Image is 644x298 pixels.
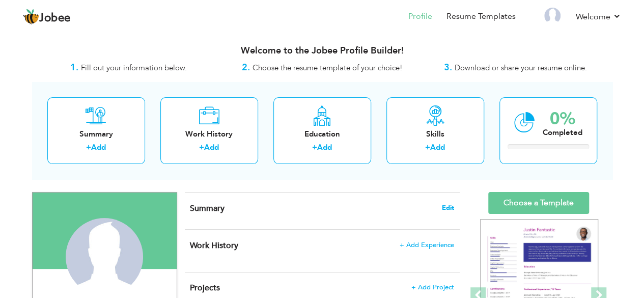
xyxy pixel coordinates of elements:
[190,203,454,213] h4: Adding a summary is a quick and easy way to highlight your experience and interests.
[66,218,143,295] img: Hassan Bin Saeed
[204,142,219,152] a: Add
[455,63,587,73] span: Download or share your resume online.
[86,142,91,153] label: +
[425,142,430,153] label: +
[23,9,39,25] img: jobee.io
[543,127,582,138] div: Completed
[400,241,454,249] span: + Add Experience
[430,142,445,152] a: Add
[312,142,317,153] label: +
[242,61,250,74] strong: 2.
[39,13,71,24] span: Jobee
[282,129,363,140] div: Education
[411,284,454,291] span: + Add Project
[190,282,220,293] span: Projects
[190,283,454,293] h4: This helps to highlight the project, tools and skills you have worked on.
[408,11,432,22] a: Profile
[544,8,561,24] img: Profile Img
[190,240,238,251] span: Work History
[488,192,589,214] a: Choose a Template
[81,63,187,73] span: Fill out your information below.
[317,142,332,152] a: Add
[190,240,454,251] h4: This helps to show the companies you have worked for.
[543,111,582,127] div: 0%
[395,129,476,140] div: Skills
[444,61,452,74] strong: 3.
[23,9,71,25] a: Jobee
[70,61,78,74] strong: 1.
[576,11,621,23] a: Welcome
[442,204,454,211] span: Edit
[91,142,106,152] a: Add
[190,203,225,214] span: Summary
[32,46,612,56] h3: Welcome to the Jobee Profile Builder!
[446,11,516,22] a: Resume Templates
[199,142,204,153] label: +
[169,129,250,140] div: Work History
[253,63,403,73] span: Choose the resume template of your choice!
[55,129,137,140] div: Summary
